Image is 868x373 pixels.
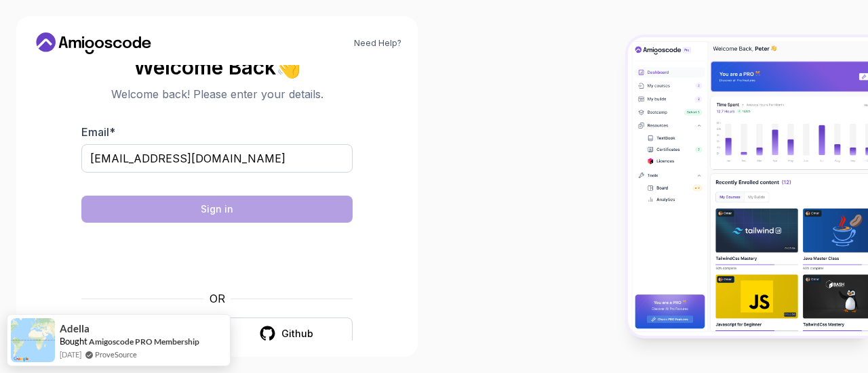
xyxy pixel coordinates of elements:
div: Sign in [201,202,233,216]
button: Sign in [81,196,353,223]
input: Enter your email [81,144,353,173]
h2: Welcome Back [81,56,353,78]
label: Email * [81,125,115,139]
a: ProveSource [95,349,137,360]
a: Amigoscode PRO Membership [89,336,199,347]
a: Home link [33,32,155,54]
span: [DATE] [60,349,81,360]
p: OR [210,290,225,307]
img: Amigoscode Dashboard [628,37,868,336]
p: Welcome back! Please enter your details. [81,86,353,102]
div: Github [281,327,313,341]
span: 👋 [275,56,301,79]
button: Github [220,317,353,349]
span: Bought [60,336,87,347]
img: provesource social proof notification image [11,318,55,362]
span: Adella [60,323,90,334]
iframe: Widget containing checkbox for hCaptcha security challenge [115,231,319,282]
a: Need Help? [354,38,401,49]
